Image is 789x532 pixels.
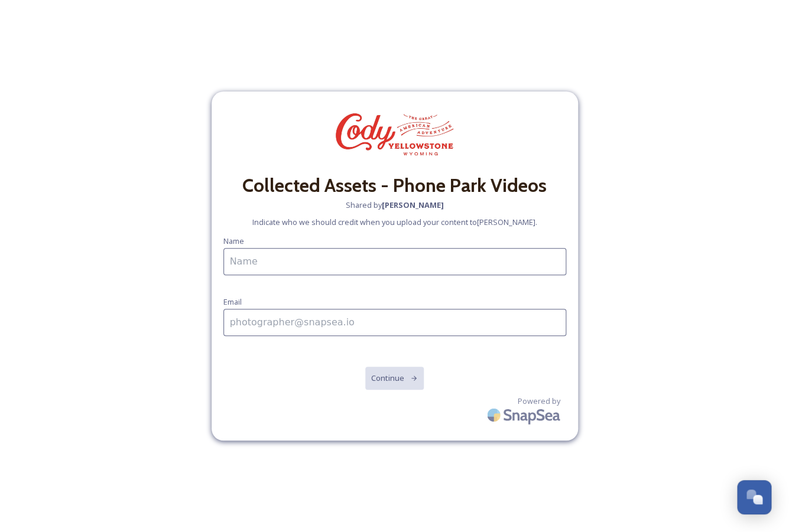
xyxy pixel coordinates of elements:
[737,480,771,514] button: Open Chat
[223,171,566,200] h2: Collected Assets - Phone Park Videos
[518,396,560,407] span: Powered by
[346,200,444,211] span: Shared by
[252,217,537,228] span: Indicate who we should credit when you upload your content to [PERSON_NAME] .
[336,103,454,165] img: Park_County_Travel_Council_Park_County_Travel_Council_Unveils_Ne.jpg
[382,200,444,210] strong: [PERSON_NAME]
[223,248,566,275] input: Name
[365,367,424,390] button: Continue
[223,236,244,246] span: Name
[483,401,566,429] img: SnapSea Logo
[223,296,242,307] span: Email
[223,309,566,336] input: photographer@snapsea.io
